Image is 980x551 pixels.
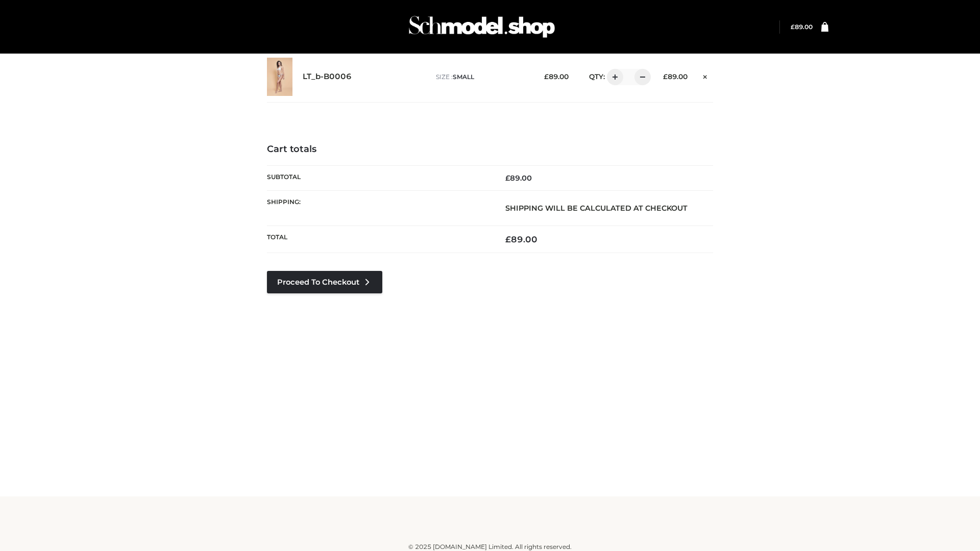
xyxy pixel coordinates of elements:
[267,190,490,226] th: Shipping:
[267,271,382,293] a: Proceed to Checkout
[405,7,558,47] img: Schmodel Admin 964
[505,234,537,244] bdi: 89.00
[505,234,511,244] span: £
[505,173,510,183] span: £
[698,69,713,82] a: Remove this item
[267,144,713,155] h4: Cart totals
[453,73,474,81] span: SMALL
[505,204,688,213] strong: Shipping will be calculated at checkout
[791,23,813,31] bdi: 89.00
[267,58,292,96] img: LT_b-B0006 - SMALL
[663,72,688,81] bdi: 89.00
[663,72,668,81] span: £
[505,173,532,183] bdi: 89.00
[436,72,528,82] p: size :
[544,72,549,81] span: £
[579,69,647,85] div: QTY:
[303,72,352,82] a: LT_b-B0006
[791,23,795,31] span: £
[544,72,569,81] bdi: 89.00
[267,226,490,253] th: Total
[267,165,490,190] th: Subtotal
[791,23,813,31] a: £89.00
